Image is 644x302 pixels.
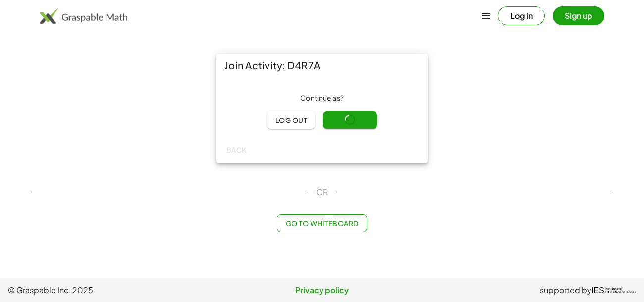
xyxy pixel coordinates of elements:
span: supported by [540,284,591,296]
button: Log in [498,6,545,25]
span: Go to Whiteboard [285,219,358,228]
button: Log out [267,111,315,129]
span: OR [316,186,328,198]
a: Privacy policy [217,284,427,296]
div: Join Activity: D4R7A [216,54,428,77]
span: © Graspable Inc, 2025 [8,284,217,296]
span: Institute of Education Sciences [605,287,636,294]
span: Log out [275,116,307,124]
button: Sign up [553,6,604,25]
a: IESInstitute ofEducation Sciences [591,284,636,296]
span: IES [591,286,604,295]
div: Continue as ? [224,93,420,103]
button: Go to Whiteboard [277,214,367,232]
